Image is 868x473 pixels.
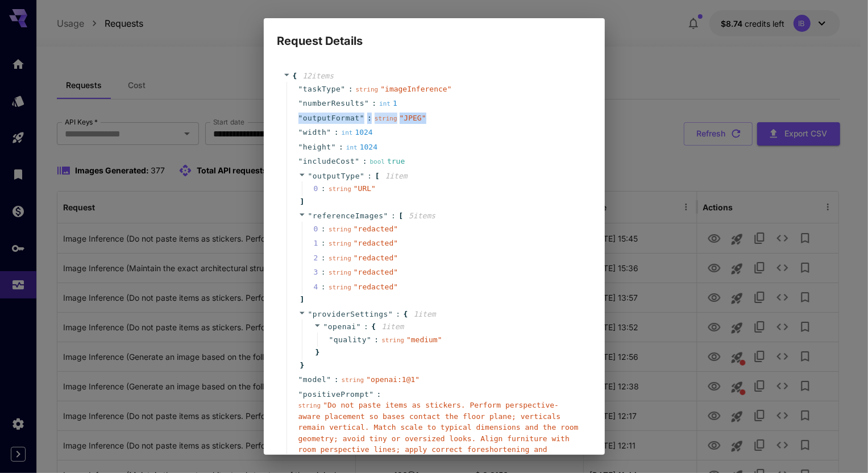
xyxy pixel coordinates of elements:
[375,171,380,182] span: [
[308,310,313,318] span: "
[334,374,339,385] span: :
[360,172,364,180] span: "
[404,309,408,320] span: {
[314,281,329,293] span: 4
[303,84,341,95] span: taskType
[303,156,355,167] span: includeCost
[370,158,385,165] span: bool
[321,267,326,278] div: :
[298,85,303,93] span: "
[384,211,388,220] span: "
[293,70,297,82] span: {
[400,114,426,122] span: " JPEG "
[370,156,405,167] div: true
[298,196,305,208] span: ]
[346,142,377,153] div: 1024
[367,171,372,182] span: :
[381,337,404,344] span: string
[391,210,396,222] span: :
[329,335,334,344] span: "
[313,211,384,220] span: referenceImages
[381,322,404,331] span: 1 item
[340,85,345,93] span: "
[321,238,326,249] div: :
[409,211,435,220] span: 5 item s
[360,114,364,122] span: "
[363,156,367,167] span: :
[314,347,320,358] span: }
[329,240,351,247] span: string
[334,127,339,138] span: :
[321,252,326,264] div: :
[369,390,373,399] span: "
[308,211,313,220] span: "
[379,100,391,107] span: int
[321,223,326,235] div: :
[356,322,361,331] span: "
[303,127,327,138] span: width
[334,334,367,346] span: quality
[303,389,369,400] span: positivePrompt
[298,360,305,371] span: }
[313,172,360,180] span: outputType
[354,239,398,247] span: " redacted "
[354,184,376,193] span: " URL "
[298,128,303,136] span: "
[298,143,303,151] span: "
[354,225,398,233] span: " redacted "
[342,129,353,136] span: int
[342,376,364,384] span: string
[314,183,329,194] span: 0
[356,86,379,93] span: string
[398,210,403,222] span: [
[374,334,379,346] span: :
[303,142,331,153] span: height
[314,238,329,249] span: 1
[329,269,351,276] span: string
[313,310,388,318] span: providerSettings
[342,127,373,138] div: 1024
[364,321,368,333] span: :
[372,98,376,109] span: :
[414,310,436,318] span: 1 item
[308,172,313,180] span: "
[314,267,329,278] span: 3
[321,281,326,293] div: :
[323,322,328,331] span: "
[380,85,451,93] span: " imageInference "
[371,321,376,333] span: {
[298,294,305,305] span: ]
[329,284,351,291] span: string
[303,98,364,109] span: numberResults
[367,113,372,124] span: :
[314,223,329,235] span: 0
[354,268,398,276] span: " redacted "
[326,375,331,384] span: "
[303,113,360,124] span: outputFormat
[298,390,303,399] span: "
[339,142,343,153] span: :
[396,309,400,320] span: :
[314,252,329,264] span: 2
[377,389,381,400] span: :
[329,185,351,193] span: string
[346,144,358,151] span: int
[366,375,420,384] span: " openai:1@1 "
[302,72,334,80] span: 12 item s
[326,128,331,136] span: "
[303,374,327,385] span: model
[354,283,398,291] span: " redacted "
[354,254,398,262] span: " redacted "
[264,18,605,50] h2: Request Details
[298,157,303,165] span: "
[321,183,326,194] div: :
[348,84,353,95] span: :
[298,99,303,107] span: "
[331,143,336,151] span: "
[298,375,303,384] span: "
[406,335,442,344] span: " medium "
[298,114,303,122] span: "
[298,402,321,409] span: string
[328,322,356,331] span: openai
[379,98,397,109] div: 1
